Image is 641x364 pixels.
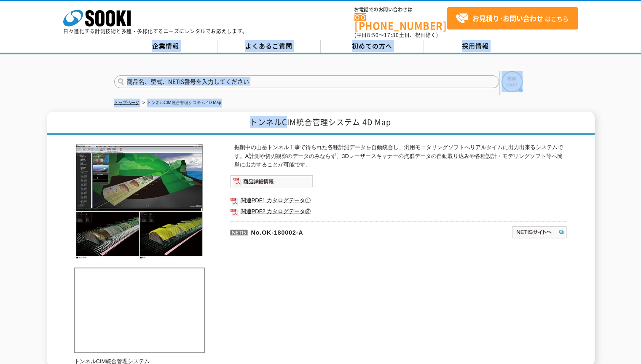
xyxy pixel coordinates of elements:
a: よくあるご質問 [217,40,321,53]
span: 17:30 [384,31,399,39]
span: (平日 ～ 土日、祝日除く) [354,31,438,39]
img: 商品詳細情報システム [230,175,313,187]
a: [PHONE_NUMBER] [354,13,447,30]
p: 日々進化する計測技術と多種・多様化するニーズにレンタルでお応えします。 [63,29,248,34]
a: 初めての方へ [321,40,424,53]
a: 関連PDF1 カタログデータ① [230,195,567,206]
span: はこちら [456,12,569,25]
input: 商品名、型式、NETIS番号を入力してください [114,75,499,88]
img: トンネルCIM統合管理システム 4D Map [74,143,205,259]
a: お見積り･お問い合わせはこちら [447,7,578,29]
img: NETISサイトへ [511,225,567,239]
a: 企業情報 [114,40,217,53]
a: トップページ [114,100,139,105]
li: トンネルCIM統合管理システム 4D Map [141,99,221,107]
span: 初めての方へ [352,41,392,51]
strong: お見積り･お問い合わせ [472,13,543,23]
h1: トンネルCIM統合管理システム 4D Map [47,112,595,135]
a: 採用情報 [424,40,527,53]
a: 関連PDF2 カタログデータ② [230,206,567,217]
p: 掘削中の山岳トンネル工事で得られた各種計測データを自動統合し、汎用モニタリングソフトへリアルタイムに出力出来るシステムです。A計測や切刃観察のデータのみならず、3Dレーザースキャナーの点群データ... [234,143,567,169]
p: No.OK-180002-A [230,221,430,241]
span: 8:50 [367,31,379,39]
span: お電話でのお問い合わせは [354,7,447,12]
a: 商品詳細情報システム [230,179,313,186]
img: btn_search.png [502,71,523,92]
